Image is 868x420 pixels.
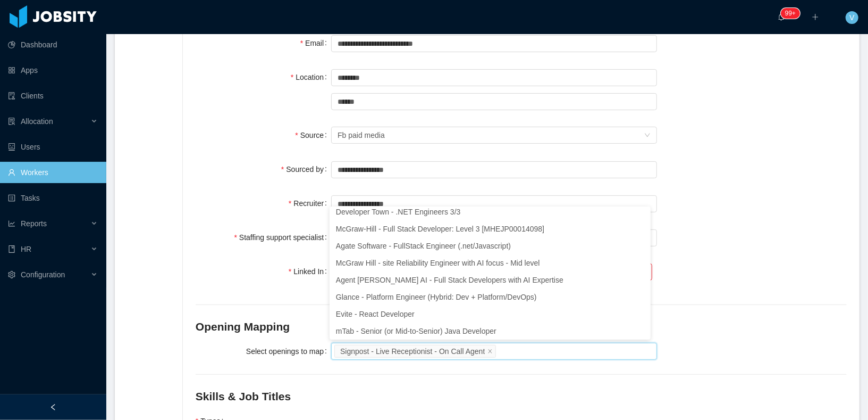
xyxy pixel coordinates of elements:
[638,243,644,249] i: icon: check
[340,345,485,357] div: Signpost - Live Receptionist - On Call Agent
[330,323,651,340] li: mTab - Senior (or Mid-to-Senior) Java Developer
[330,306,651,323] li: Evite - React Developer
[812,13,819,21] i: icon: plus
[8,118,15,125] i: icon: solution
[330,289,651,306] li: Glance - Platform Engineer (Hybrid: Dev + Platform/DevOps)
[289,267,331,276] label: Linked In
[8,271,15,278] i: icon: setting
[638,260,644,266] i: icon: check
[330,220,651,237] li: McGraw-Hill - Full Stack Developer: Level 3 [MHEJP00014098]
[487,348,493,355] i: icon: close
[330,254,651,271] li: McGraw Hill - site Reliability Engineer with AI focus - Mid level
[8,136,98,158] a: icon: robotUsers
[295,131,331,139] label: Source
[196,388,847,405] h2: Skills & Job Titles
[638,328,644,334] i: icon: check
[330,271,651,289] li: Agent [PERSON_NAME] AI - Full Stack Developers with AI Expertise
[21,270,65,279] span: Configuration
[8,34,98,55] a: icon: pie-chartDashboard
[8,245,15,253] i: icon: book
[331,35,657,52] input: Email
[246,347,331,356] label: Select openings to map
[8,60,98,81] a: icon: appstoreApps
[281,165,331,174] label: Sourced by
[638,226,644,232] i: icon: check
[638,277,644,283] i: icon: check
[8,162,98,183] a: icon: userWorkers
[289,199,331,208] label: Recruiter
[300,39,331,47] label: Email
[8,85,98,106] a: icon: auditClients
[849,11,854,24] span: V
[291,73,331,81] label: Location
[196,318,847,335] h2: Opening Mapping
[234,233,331,242] label: Staffing support specialist
[498,345,504,358] input: Select openings to map
[781,8,800,19] sup: 284
[638,209,644,215] i: icon: check
[330,237,651,254] li: Agate Software - FullStack Engineer (.net/Javascript)
[330,203,651,220] li: Developer Town - .NET Engineers 3/3
[21,117,53,126] span: Allocation
[8,187,98,209] a: icon: profileTasks
[8,220,15,227] i: icon: line-chart
[638,294,644,300] i: icon: check
[638,311,644,317] i: icon: check
[21,245,31,253] span: HR
[21,219,47,228] span: Reports
[334,345,496,358] li: Signpost - Live Receptionist - On Call Agent
[338,127,385,143] div: Fb paid media
[778,13,785,21] i: icon: bell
